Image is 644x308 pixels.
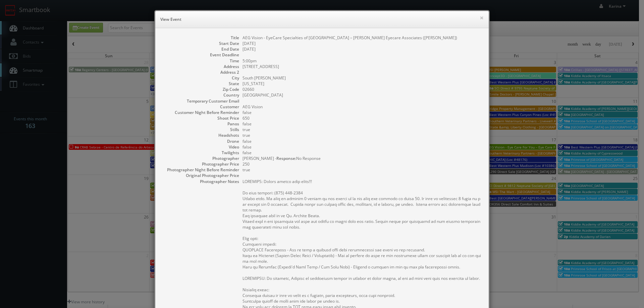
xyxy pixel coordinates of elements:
[243,132,482,138] dd: true
[243,127,482,132] dd: true
[243,35,482,41] dd: AEG Vision - EyeCare Specialties of [GEOGRAPHIC_DATA] – [PERSON_NAME] Eyecare Associates ([PERSON...
[162,115,239,121] dt: Shoot Price
[162,104,239,110] dt: Customer
[243,92,482,98] dd: [GEOGRAPHIC_DATA]
[243,41,482,46] dd: [DATE]
[162,41,239,46] dt: Start Date
[162,156,239,161] dt: Photographer
[162,150,239,156] dt: Twilights
[243,110,482,115] dd: false
[162,52,239,58] dt: Event Deadline
[162,179,239,184] dt: Photographer Notes
[160,16,484,23] h6: View Event
[243,161,482,167] dd: 250
[162,69,239,75] dt: Address 2
[162,167,239,173] dt: Photographer Night Before Reminder
[162,98,239,104] dt: Temporary Customer Email
[243,75,482,81] dd: South [PERSON_NAME]
[243,144,482,150] dd: false
[162,132,239,138] dt: Headshots
[162,144,239,150] dt: Video
[243,150,482,156] dd: false
[162,92,239,98] dt: Country
[243,167,482,173] dd: true
[243,115,482,121] dd: 650
[162,75,239,81] dt: City
[162,35,239,41] dt: Title
[162,46,239,52] dt: End Date
[162,161,239,167] dt: Photographer Price
[243,46,482,52] dd: [DATE]
[243,104,482,110] dd: AEG Vision
[243,86,482,92] dd: 02660
[162,58,239,64] dt: Time
[243,81,482,86] dd: [US_STATE]
[162,64,239,69] dt: Address
[243,58,482,64] dd: 5:00pm
[243,156,482,161] dd: [PERSON_NAME] - No Response
[162,81,239,86] dt: State
[162,86,239,92] dt: Zip Code
[162,121,239,127] dt: Panos
[276,156,296,161] b: Response:
[243,121,482,127] dd: false
[243,138,482,144] dd: false
[162,173,239,178] dt: Original Photographer Price
[162,138,239,144] dt: Drone
[480,15,484,20] button: ×
[243,64,482,69] dd: [STREET_ADDRESS]
[162,110,239,115] dt: Customer Night Before Reminder
[162,127,239,132] dt: Stills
